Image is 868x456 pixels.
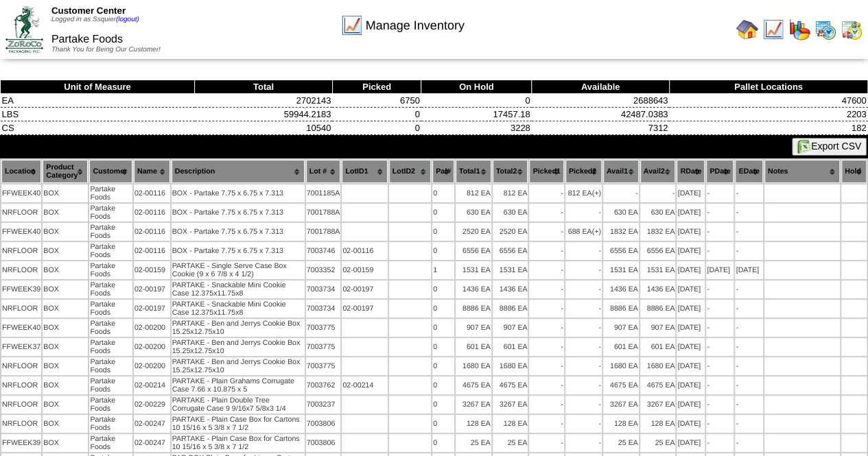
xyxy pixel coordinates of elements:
th: RDate [677,160,705,183]
th: Avail2 [640,160,676,183]
td: 7001788A [306,204,341,221]
td: FFWEEK40 [1,319,41,337]
td: - [706,338,734,356]
td: - [735,396,762,413]
td: 7003806 [306,415,341,433]
td: FFWEEK40 [1,184,41,202]
td: - [706,204,734,221]
td: 128 EA [640,415,676,433]
td: 1436 EA [603,280,639,298]
td: 7001788A [306,223,341,241]
td: 4675 EA [456,376,491,394]
td: Partake Foods [89,319,132,337]
td: FFWEEK39 [1,280,41,298]
td: 25 EA [456,434,491,452]
td: 0 [432,396,454,413]
td: - [706,434,734,452]
td: CS [1,121,195,135]
td: - [640,184,676,202]
td: 812 EA [493,184,528,202]
td: - [565,338,602,356]
td: - [706,376,734,394]
td: [DATE] [677,376,705,394]
th: Notes [764,160,840,183]
td: 4675 EA [640,376,676,394]
td: 2203 [669,108,867,121]
td: 10540 [195,121,333,135]
td: PARTAKE - Snackable Mini Cookie Case 12.375x11.75x8 [172,300,305,317]
td: 907 EA [456,319,491,337]
td: [DATE] [706,261,734,279]
td: 7003237 [306,396,341,413]
td: BOX - Partake 7.75 x 6.75 x 7.313 [172,204,305,221]
th: PDate [706,160,734,183]
td: - [565,415,602,433]
td: Partake Foods [89,261,132,279]
td: 3267 EA [603,396,639,413]
th: Picked2 [565,160,602,183]
td: PARTAKE - Plain Case Box for Cartons 10 15/16 x 5 3/8 x 7 1/2 [172,415,305,433]
td: 1436 EA [493,280,528,298]
td: NRFLOOR [1,415,41,433]
td: BOX - Partake 7.75 x 6.75 x 7.313 [172,223,305,241]
td: 128 EA [456,415,491,433]
td: [DATE] [677,184,705,202]
td: 8886 EA [603,300,639,317]
td: 182 [669,121,867,135]
td: 7003762 [306,376,341,394]
td: FFWEEK37 [1,338,41,356]
td: 7003734 [306,300,341,317]
td: 0 [432,415,454,433]
td: 0 [432,434,454,452]
th: Name [134,160,170,183]
td: 7003775 [306,357,341,375]
td: BOX [43,396,88,413]
a: (logout) [116,16,139,23]
td: - [529,338,563,356]
td: NRFLOOR [1,300,41,317]
td: BOX [43,434,88,452]
td: PARTAKE - Snackable Mini Cookie Case 12.375x11.75x8 [172,280,305,298]
td: BOX [43,242,88,260]
td: 02-00116 [134,204,170,221]
td: - [735,223,762,241]
td: 1531 EA [493,261,528,279]
td: Partake Foods [89,280,132,298]
span: Partake Foods [51,34,123,45]
td: - [565,300,602,317]
td: 0 [432,357,454,375]
td: - [735,242,762,260]
td: Partake Foods [89,396,132,413]
td: 601 EA [493,338,528,356]
img: home.gif [736,19,758,40]
td: [DATE] [677,204,705,221]
td: 0 [432,376,454,394]
td: NRFLOOR [1,396,41,413]
td: - [565,434,602,452]
td: 25 EA [640,434,676,452]
td: [DATE] [677,242,705,260]
td: [DATE] [677,280,705,298]
td: 1531 EA [640,261,676,279]
td: BOX [43,280,88,298]
td: 6556 EA [493,242,528,260]
span: Thank You for Being Our Customer! [51,46,161,53]
td: 02-00214 [134,376,170,394]
td: 7001185A [306,184,341,202]
td: 0 [432,204,454,221]
td: 6750 [332,94,421,108]
td: 0 [421,94,532,108]
td: - [565,319,602,337]
td: - [565,357,602,375]
td: Partake Foods [89,242,132,260]
th: Total1 [456,160,491,183]
td: [DATE] [677,396,705,413]
td: 02-00200 [134,357,170,375]
td: BOX [43,184,88,202]
td: 601 EA [640,338,676,356]
td: 630 EA [603,204,639,221]
td: - [735,184,762,202]
td: NRFLOOR [1,242,41,260]
td: PARTAKE - Plain Grahams Corrugate Case 7.66 x 10.875 x 5 [172,376,305,394]
td: [DATE] [677,261,705,279]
